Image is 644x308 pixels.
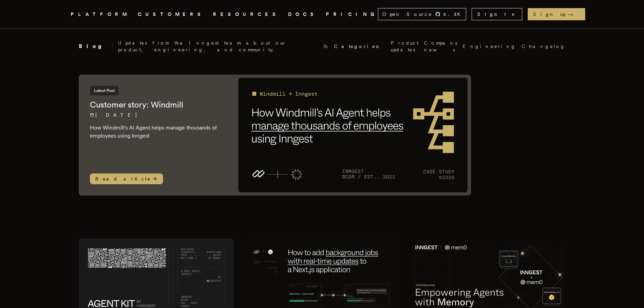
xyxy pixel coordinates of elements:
a: Sign up [528,8,585,20]
a: DOCS [288,10,318,19]
span: → [568,11,580,18]
a: CUSTOMERS [138,10,205,19]
a: Changelog [522,43,566,50]
p: [DATE] [90,112,225,118]
a: Company news [424,40,457,53]
h2: Customer story: Windmill [90,99,225,110]
button: PLATFORM [71,10,130,19]
a: Latest PostCustomer story: Windmill[DATE] How Windmill's AI Agent helps manage thousands of emplo... [79,75,471,195]
span: 4.3 K [443,11,464,18]
img: Featured image for Customer story: Windmill blog post [238,78,468,192]
span: Open Source [382,11,432,18]
span: Read article [90,173,163,184]
p: How Windmill's AI Agent helps manage thousands of employees using Inngest [90,124,225,140]
a: Engineering [463,43,516,50]
span: Latest Post [90,86,119,95]
p: Updates from the Inngest team about our product, engineering, and community. [118,40,318,53]
span: Categories: [334,43,385,50]
a: Product updates [391,40,419,53]
a: Sign In [472,8,522,20]
h2: Blog [79,42,113,50]
button: RESOURCES [213,10,280,19]
a: PRICING [326,10,378,19]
